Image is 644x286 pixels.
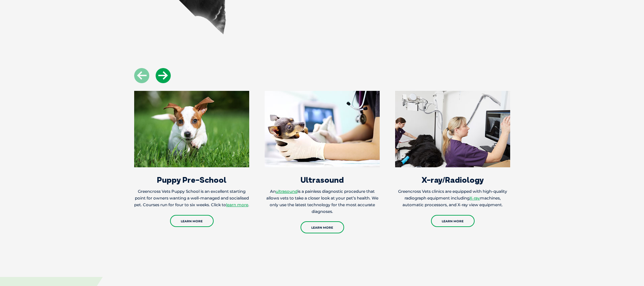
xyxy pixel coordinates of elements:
[395,188,510,208] p: Greencross Vets clinics are equipped with high-quality radiograph equipment including machines, a...
[134,176,249,184] h3: Puppy Pre-School
[431,215,475,227] a: Learn More
[265,188,380,215] p: An is a painless diagnostic procedure that allows vets to take a closer look at your pet’s health...
[395,91,510,167] img: X-Ray-Thumbnail
[395,176,510,184] h3: X-ray/Radiology
[301,221,344,233] a: Learn More
[265,176,380,184] h3: Ultrasound
[276,189,298,194] a: ultrasound
[226,202,248,207] a: learn more
[170,215,214,227] a: Learn More
[470,195,480,201] a: X-ray
[265,91,380,167] img: Services_Ultrasound
[134,188,249,208] p: Greencross Vets Puppy School is an excellent starting point for owners wanting a well-managed and...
